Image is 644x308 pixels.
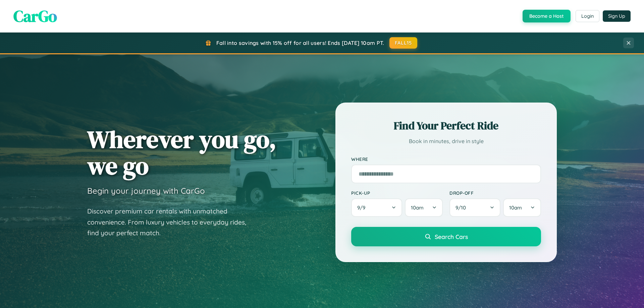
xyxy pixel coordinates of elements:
[351,156,541,162] label: Where
[449,198,500,217] button: 9/10
[351,227,541,246] button: Search Cars
[449,190,541,196] label: Drop-off
[13,5,57,27] span: CarGo
[351,136,541,146] p: Book in minutes, drive in style
[389,37,418,49] button: FALL15
[435,233,468,240] span: Search Cars
[357,204,369,211] span: 9 / 9
[411,204,424,211] span: 10am
[576,10,599,22] button: Login
[523,10,571,22] button: Become a Host
[351,198,402,217] button: 9/9
[503,198,541,217] button: 10am
[87,206,255,239] p: Discover premium car rentals with unmatched convenience. From luxury vehicles to everyday rides, ...
[351,190,443,196] label: Pick-up
[216,40,384,46] span: Fall into savings with 15% off for all users! Ends [DATE] 10am PT.
[455,204,469,211] span: 9 / 10
[351,118,541,133] h2: Find Your Perfect Ride
[87,186,205,196] h3: Begin your journey with CarGo
[603,10,631,22] button: Sign Up
[405,198,443,217] button: 10am
[87,126,276,179] h1: Wherever you go, we go
[509,204,522,211] span: 10am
